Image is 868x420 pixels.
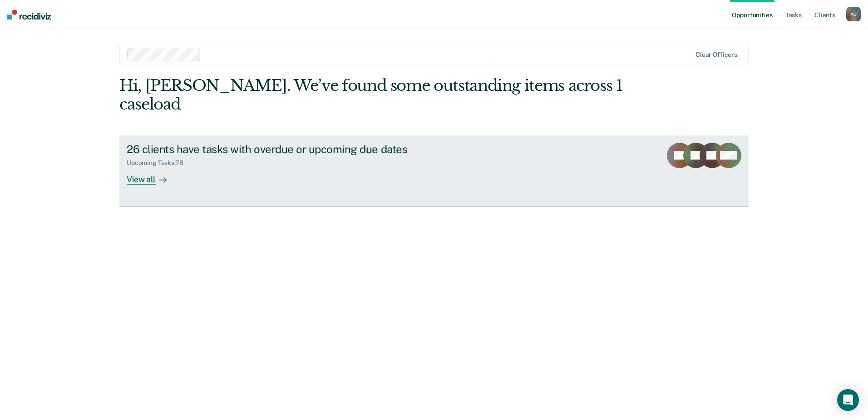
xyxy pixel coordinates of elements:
div: Upcoming Tasks : 78 [127,159,191,167]
div: A C [846,7,861,21]
div: Clear officers [695,51,737,59]
a: 26 clients have tasks with overdue or upcoming due datesUpcoming Tasks:78View all [119,135,749,207]
div: Open Intercom Messenger [837,389,859,411]
button: AC [846,7,861,21]
div: View all [127,167,178,185]
div: 26 clients have tasks with overdue or upcoming due dates [127,143,445,156]
div: Hi, [PERSON_NAME]. We’ve found some outstanding items across 1 caseload [119,76,623,114]
img: Recidiviz [7,10,51,20]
